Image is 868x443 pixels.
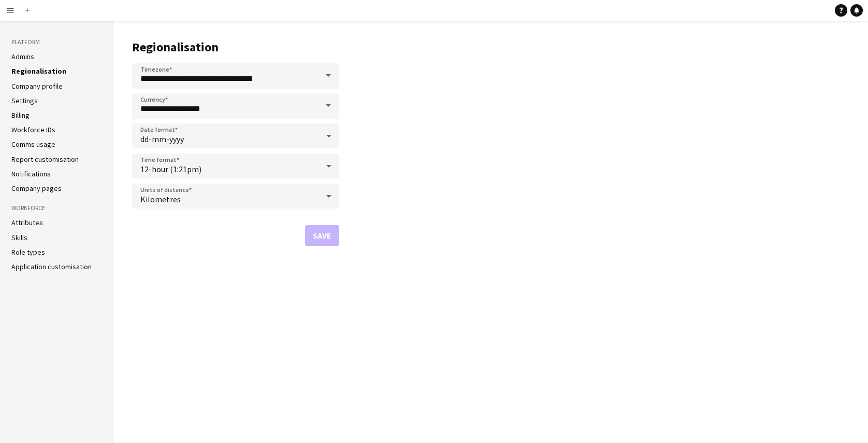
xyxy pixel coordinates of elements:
a: Workforce IDs [11,125,55,134]
a: Report customisation [11,155,79,164]
a: Role types [11,247,45,257]
a: Settings [11,96,38,105]
a: Comms usage [11,140,55,149]
span: Kilometres [140,194,181,204]
h1: Regionalisation [132,39,339,55]
a: Regionalisation [11,66,66,76]
a: Notifications [11,169,51,178]
a: Billing [11,110,30,120]
a: Application customisation [11,262,92,271]
a: Admins [11,52,34,61]
a: Company profile [11,81,63,91]
h3: Workforce [11,203,103,213]
a: Attributes [11,218,43,227]
span: 12-hour (1:21pm) [140,164,201,174]
h3: Platform [11,37,103,47]
a: Skills [11,233,27,242]
a: Company pages [11,184,62,193]
span: dd-mm-yyyy [140,134,184,144]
